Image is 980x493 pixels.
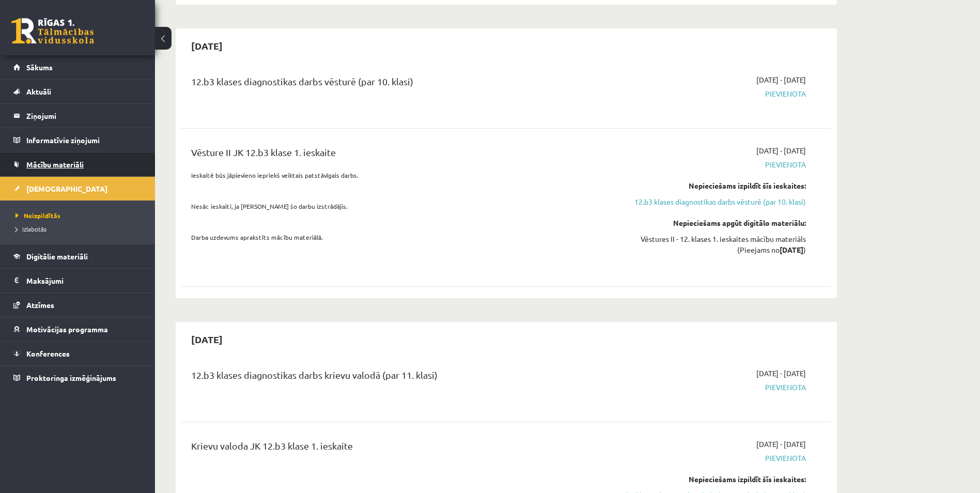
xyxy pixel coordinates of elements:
h2: [DATE] [181,34,233,58]
span: Sākums [26,63,53,72]
div: 12.b3 klases diagnostikas darbs krievu valodā (par 11. klasi) [191,368,596,387]
a: Konferences [13,342,142,365]
span: Pievienota [611,453,806,464]
a: Mācību materiāli [13,152,142,176]
span: Pievienota [611,88,806,99]
a: Sākums [13,55,142,79]
span: Neizpildītās [15,211,60,220]
a: Aktuāli [13,80,142,103]
a: Atzīmes [13,293,142,317]
legend: Ziņojumi [26,104,142,128]
span: Digitālie materiāli [26,252,88,261]
strong: [DATE] [780,245,803,254]
div: Vēsture II JK 12.b3 klase 1. ieskaite [191,145,596,164]
div: Nepieciešams izpildīt šīs ieskaites: [611,180,806,191]
span: Aktuāli [26,87,51,96]
span: [DATE] - [DATE] [756,368,806,379]
span: Izlabotās [15,225,46,233]
legend: Informatīvie ziņojumi [26,128,142,152]
span: [DEMOGRAPHIC_DATA] [26,184,107,193]
a: Rīgas 1. Tālmācības vidusskola [11,18,94,44]
h2: [DATE] [181,327,233,351]
div: 12.b3 klases diagnostikas darbs vēsturē (par 10. klasi) [191,74,596,94]
span: Atzīmes [26,300,54,310]
a: 12.b3 klases diagnostikas darbs vēsturē (par 10. klasi) [611,196,806,207]
p: Ieskaitē būs jāpievieno iepriekš veiktais patstāvīgais darbs. [191,171,596,180]
a: Digitālie materiāli [13,244,142,268]
span: Pievienota [611,382,806,393]
div: Krievu valoda JK 12.b3 klase 1. ieskaite [191,439,596,458]
span: Pievienota [611,159,806,170]
div: Vēstures II - 12. klases 1. ieskaites mācību materiāls (Pieejams no ) [611,234,806,255]
p: Nesāc ieskaiti, ja [PERSON_NAME] šo darbu izstrādājis. [191,202,596,211]
a: Motivācijas programma [13,317,142,341]
p: Darba uzdevums aprakstīts mācību materiālā. [191,233,596,242]
span: [DATE] - [DATE] [756,74,806,85]
a: Neizpildītās [15,211,145,220]
a: Informatīvie ziņojumi [13,128,142,152]
a: [DEMOGRAPHIC_DATA] [13,177,142,201]
div: Nepieciešams apgūt digitālo materiālu: [611,218,806,228]
span: Mācību materiāli [26,160,84,169]
a: Maksājumi [13,269,142,292]
legend: Maksājumi [26,269,142,292]
span: Motivācijas programma [26,325,108,334]
div: Nepieciešams izpildīt šīs ieskaites: [611,474,806,485]
span: [DATE] - [DATE] [756,439,806,450]
span: Konferences [26,349,70,358]
a: Izlabotās [15,224,145,234]
span: Proktoringa izmēģinājums [26,373,116,382]
a: Ziņojumi [13,104,142,128]
a: Proktoringa izmēģinājums [13,366,142,390]
span: [DATE] - [DATE] [756,145,806,156]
